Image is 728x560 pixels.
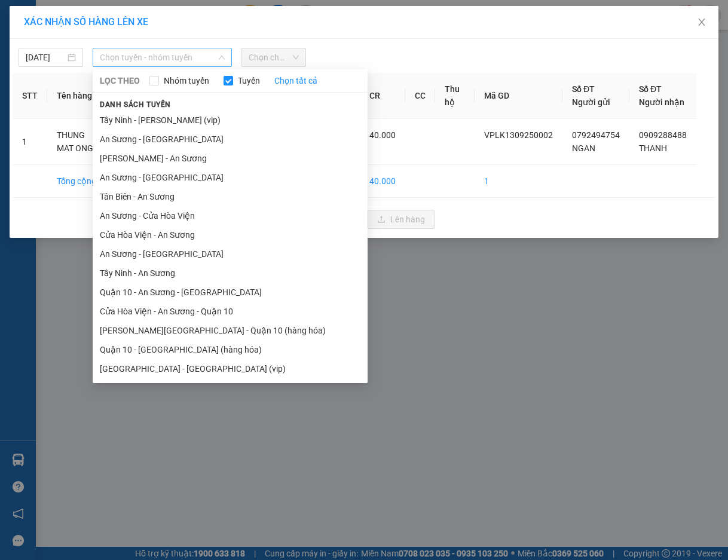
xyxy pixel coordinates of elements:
[475,73,562,119] th: Mã GD
[32,65,146,74] span: -----------------------------------------
[369,130,396,140] span: 40.000
[572,143,595,153] span: NGAN
[233,74,265,87] span: Tuyến
[93,321,368,340] li: [PERSON_NAME][GEOGRAPHIC_DATA] - Quận 10 (hàng hóa)
[93,359,368,378] li: [GEOGRAPHIC_DATA] - [GEOGRAPHIC_DATA] (vip)
[475,165,562,198] td: 1
[639,97,684,107] span: Người nhận
[484,130,553,140] span: VPLK1309250002
[405,73,435,119] th: CC
[13,73,47,119] th: STT
[60,76,126,85] span: VPLK1309250002
[685,6,718,39] button: Close
[435,73,475,119] th: Thu hộ
[572,84,595,94] span: Số ĐT
[94,36,164,51] span: 01 Võ Văn Truyện, KP.1, Phường 2
[249,48,299,66] span: Chọn chuyến
[47,119,111,165] td: THUNG MAT ONG
[93,168,368,187] li: An Sương - [GEOGRAPHIC_DATA]
[360,165,405,198] td: 40.000
[4,7,57,60] img: logo
[47,73,111,119] th: Tên hàng
[26,51,65,64] input: 13/09/2025
[93,111,368,130] li: Tây Ninh - [PERSON_NAME] (vip)
[218,54,225,61] span: down
[93,187,368,206] li: Tân Biên - An Sương
[368,210,435,229] button: uploadLên hàng
[639,84,662,94] span: Số ĐT
[639,143,667,153] span: THANH
[93,244,368,264] li: An Sương - [GEOGRAPHIC_DATA]
[159,74,214,87] span: Nhóm tuyến
[93,206,368,225] li: An Sương - Cửa Hòa Viện
[100,74,140,87] span: LỌC THEO
[572,130,620,140] span: 0792494754
[93,130,368,149] li: An Sương - [GEOGRAPHIC_DATA]
[93,302,368,321] li: Cửa Hòa Viện - An Sương - Quận 10
[274,74,317,87] a: Chọn tất cả
[93,264,368,283] li: Tây Ninh - An Sương
[93,340,368,359] li: Quận 10 - [GEOGRAPHIC_DATA] (hàng hóa)
[93,99,178,110] span: Danh sách tuyến
[94,19,161,34] span: Bến xe [GEOGRAPHIC_DATA]
[94,7,164,17] strong: ĐỒNG PHƯỚC
[26,87,73,94] span: 07:45:30 [DATE]
[4,87,73,94] span: In ngày:
[572,97,610,107] span: Người gửi
[639,130,687,140] span: 0909288488
[697,17,706,27] span: close
[94,53,146,60] span: Hotline: 19001152
[93,283,368,302] li: Quận 10 - An Sương - [GEOGRAPHIC_DATA]
[93,149,368,168] li: [PERSON_NAME] - An Sương
[13,119,47,165] td: 1
[360,73,405,119] th: CR
[4,77,125,84] span: [PERSON_NAME]:
[93,225,368,244] li: Cửa Hòa Viện - An Sương
[100,48,224,66] span: Chọn tuyến - nhóm tuyến
[47,165,111,198] td: Tổng cộng
[24,16,148,27] span: XÁC NHẬN SỐ HÀNG LÊN XE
